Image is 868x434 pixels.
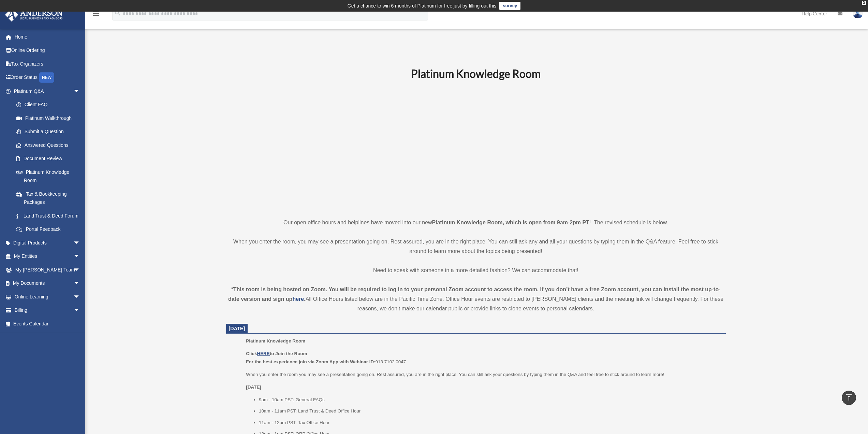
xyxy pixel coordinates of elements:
[5,71,90,85] a: Order StatusNEW
[228,286,721,302] strong: *This room is being hosted on Zoom. You will be required to log in to your personal Zoom account ...
[10,187,90,209] a: Tax & Bookkeeping Packages
[10,223,90,236] a: Portal Feedback
[259,407,721,415] li: 10am - 11am PST: Land Trust & Deed Office Hour
[73,290,87,304] span: arrow_drop_down
[411,67,541,80] b: Platinum Knowledge Room
[92,10,100,18] i: menu
[39,72,54,83] div: NEW
[226,218,726,227] p: Our open office hours and helplines have moved into our new ! The revised schedule is below.
[10,152,90,166] a: Document Review
[10,111,90,125] a: Platinum Walkthrough
[304,296,305,302] strong: .
[432,220,589,225] strong: Platinum Knowledge Room, which is open from 9am-2pm PT
[348,2,497,10] div: Get a chance to win 6 months of Platinum for free just by filling out this
[246,370,721,379] p: When you enter the room you may see a presentation going on. Rest assured, you are in the right p...
[5,44,90,57] a: Online Ordering
[10,165,87,187] a: Platinum Knowledge Room
[246,351,307,356] b: Click to Join the Room
[246,359,375,364] b: For the best experience join via Zoom App with Webinar ID:
[5,263,90,277] a: My [PERSON_NAME] Teamarrow_drop_down
[5,30,90,44] a: Home
[845,393,853,402] i: vertical_align_top
[73,263,87,277] span: arrow_drop_down
[229,326,245,331] span: [DATE]
[259,396,721,404] li: 9am - 10am PST: General FAQs
[5,236,90,250] a: Digital Productsarrow_drop_down
[853,9,863,18] img: User Pic
[5,290,90,304] a: Online Learningarrow_drop_down
[5,250,90,263] a: My Entitiesarrow_drop_down
[73,84,87,98] span: arrow_drop_down
[246,338,305,344] span: Platinum Knowledge Room
[226,237,726,256] p: When you enter the room, you may see a presentation going on. Rest assured, you are in the right ...
[5,304,90,317] a: Billingarrow_drop_down
[5,57,90,71] a: Tax Organizers
[10,98,90,112] a: Client FAQ
[862,1,866,5] div: close
[73,304,87,318] span: arrow_drop_down
[5,84,90,98] a: Platinum Q&Aarrow_drop_down
[259,419,721,427] li: 11am - 12pm PST: Tax Office Hour
[3,8,65,22] img: Anderson Advisors Platinum Portal
[246,384,261,390] u: [DATE]
[73,250,87,264] span: arrow_drop_down
[257,351,269,356] a: HERE
[92,12,100,18] a: menu
[10,209,90,223] a: Land Trust & Deed Forum
[292,296,304,302] a: here
[73,277,87,291] span: arrow_drop_down
[842,391,856,405] a: vertical_align_top
[73,236,87,250] span: arrow_drop_down
[246,350,721,366] p: 913 7102 0047
[226,266,726,275] p: Need to speak with someone in a more detailed fashion? We can accommodate that!
[10,125,90,139] a: Submit a Question
[5,317,90,331] a: Events Calendar
[226,285,726,313] div: All Office Hours listed below are in the Pacific Time Zone. Office Hour events are restricted to ...
[499,2,520,10] a: survey
[373,90,578,205] iframe: 231110_Toby_KnowledgeRoom
[114,9,121,17] i: search
[5,277,90,290] a: My Documentsarrow_drop_down
[10,138,90,152] a: Answered Questions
